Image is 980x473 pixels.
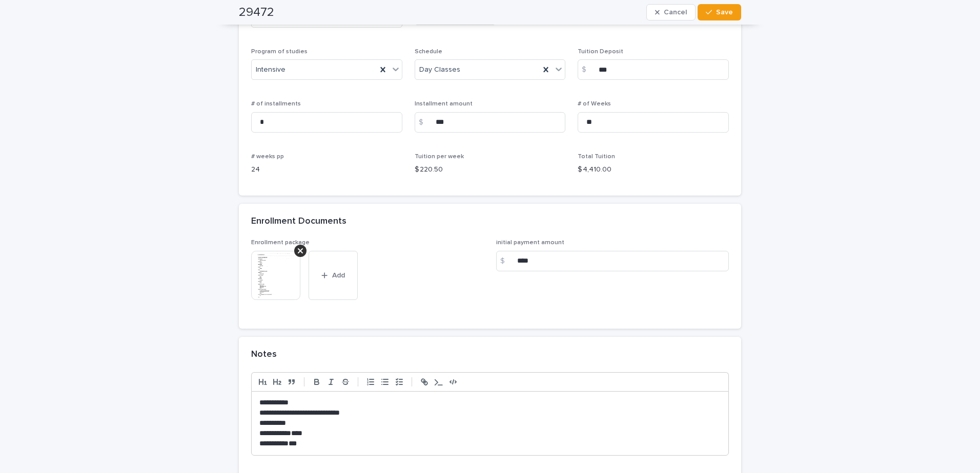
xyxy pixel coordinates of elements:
[415,112,435,133] div: $
[251,240,310,246] span: Enrollment package
[578,164,729,175] p: $ 4,410.00
[415,154,464,160] span: Tuition per week
[496,251,517,271] div: $
[415,49,442,55] span: Schedule
[578,101,611,107] span: # of Weeks
[415,101,473,107] span: Installment amount
[496,240,564,246] span: initial payment amount
[578,154,615,160] span: Total Tuition
[251,216,346,227] h2: Enrollment Documents
[419,64,460,75] span: Day Classes
[646,4,696,20] button: Cancel
[239,5,274,20] h2: 29472
[251,154,284,160] span: # weeks pp
[256,64,285,75] span: Intensive
[251,349,277,360] h2: Notes
[251,101,301,107] span: # of installments
[332,272,345,279] span: Add
[716,9,733,16] span: Save
[578,59,598,80] div: $
[698,4,741,20] button: Save
[251,49,308,55] span: Program of studies
[251,164,402,175] p: 24
[664,9,687,16] span: Cancel
[309,251,358,300] button: Add
[415,164,566,175] p: $ 220.50
[578,49,623,55] span: Tuition Deposit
